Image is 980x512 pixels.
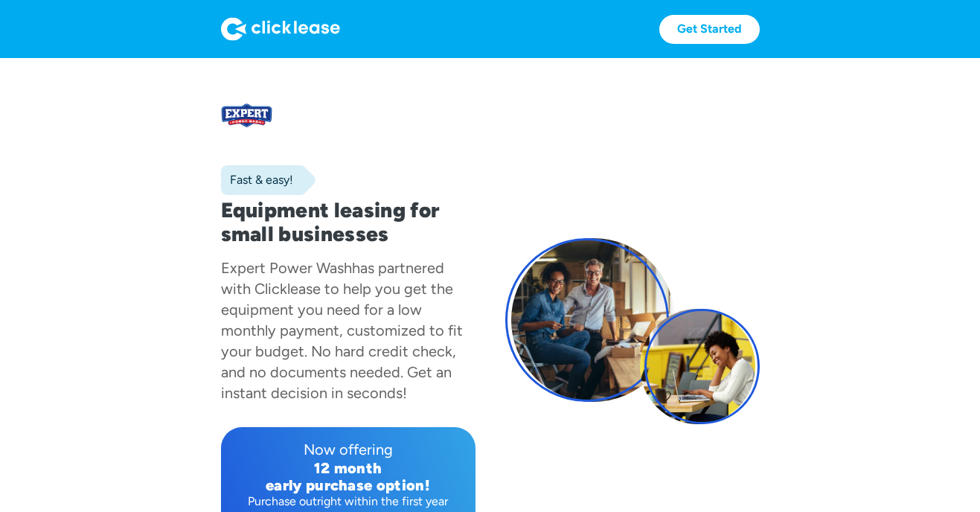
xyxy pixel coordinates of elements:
a: Get Started [659,15,760,44]
img: A woman sitting at her computer outside. [640,309,755,424]
div: Fast & easy! [221,173,293,188]
div: Expert Power Wash [221,259,352,277]
div: Now offering [233,439,464,460]
img: Logo [221,17,340,41]
div: has partnered with Clicklease to help you get the equipment you need for a low monthly payment, c... [221,259,463,402]
div: early purchase option! [233,477,464,494]
h1: Equipment leasing for small businesses [221,198,475,246]
div: 12 month [233,460,464,477]
div: Purchase outright within the first year [233,494,464,509]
